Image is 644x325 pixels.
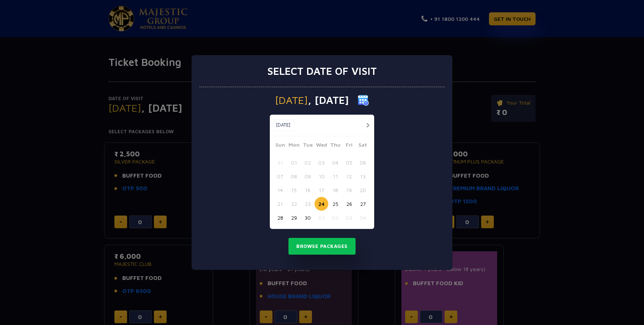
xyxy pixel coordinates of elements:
[328,211,342,224] button: 02
[315,156,328,169] button: 03
[356,156,370,169] button: 06
[342,197,356,211] button: 26
[328,183,342,197] button: 18
[308,95,349,105] span: , [DATE]
[315,183,328,197] button: 17
[287,197,301,211] button: 22
[342,156,356,169] button: 05
[358,95,369,106] img: calender icon
[301,183,315,197] button: 16
[356,183,370,197] button: 20
[273,169,287,183] button: 07
[287,211,301,224] button: 29
[272,120,294,131] button: [DATE]
[287,183,301,197] button: 15
[328,169,342,183] button: 11
[287,141,301,151] span: Mon
[315,197,328,211] button: 24
[287,169,301,183] button: 08
[328,141,342,151] span: Thu
[301,169,315,183] button: 09
[356,211,370,224] button: 04
[328,197,342,211] button: 25
[273,183,287,197] button: 14
[315,169,328,183] button: 10
[315,141,328,151] span: Wed
[342,141,356,151] span: Fri
[301,156,315,169] button: 02
[356,169,370,183] button: 13
[315,211,328,224] button: 01
[301,197,315,211] button: 23
[267,65,377,77] h3: Select date of visit
[301,141,315,151] span: Tue
[273,156,287,169] button: 31
[288,238,356,255] button: Browse Packages
[328,156,342,169] button: 04
[301,211,315,224] button: 30
[287,156,301,169] button: 01
[275,95,308,105] span: [DATE]
[273,197,287,211] button: 21
[273,141,287,151] span: Sun
[356,141,370,151] span: Sat
[356,197,370,211] button: 27
[342,211,356,224] button: 03
[273,211,287,224] button: 28
[342,183,356,197] button: 19
[342,169,356,183] button: 12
